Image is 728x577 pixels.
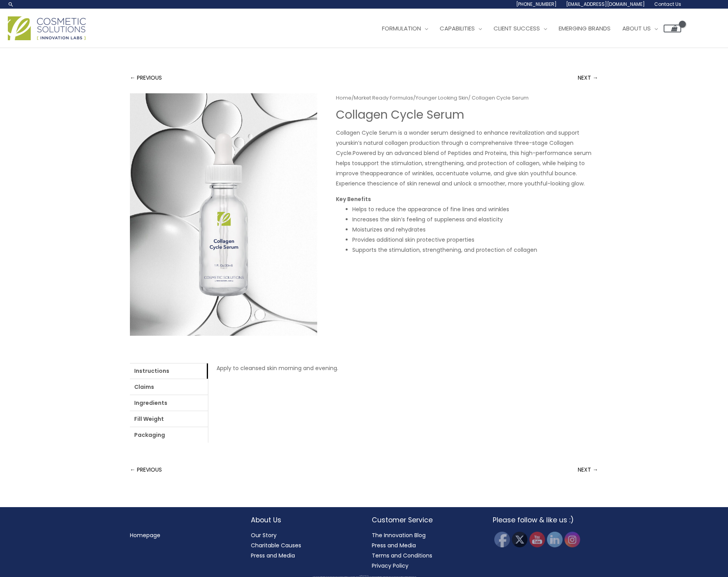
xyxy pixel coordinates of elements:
[352,235,598,245] li: Provides additional skin protective properties
[372,530,477,571] nav: Customer Service
[415,94,468,102] a: Younger Looking Skin
[251,541,301,549] a: Charitable Causes
[352,214,598,224] li: Increases the skin’s feeling of suppleness and elasticity
[376,17,434,40] a: Formulation
[372,541,416,549] a: Press and Media
[494,24,540,32] span: Client Success
[130,462,162,477] a: ← PREVIOUS
[352,224,598,235] li: Moisturizes and rehydrates
[217,363,590,373] p: Apply to cleansed skin morning and evening.
[376,180,585,187] span: science of skin renewal and unlock a smoother, more youthful-looking glow.
[8,16,86,40] img: Cosmetic Solutions Logo
[559,24,611,32] span: Emerging Brands
[336,159,585,177] span: support the stimulation, strengthening, and protection of collagen, while helping to improve the
[434,17,488,40] a: Capabilities
[372,515,477,525] h2: Customer Service
[336,139,574,157] span: skin’s natural collagen production through a comprehensive three-stage Collagen Cycle.
[336,94,352,102] a: Home
[251,552,295,559] a: Press and Media
[336,108,598,122] h1: Collagen Cycle Serum
[516,1,557,7] span: [PHONE_NUMBER]
[488,17,553,40] a: Client Success
[566,1,645,7] span: [EMAIL_ADDRESS][DOMAIN_NAME]
[512,532,527,547] img: Twitter
[654,1,681,7] span: Contact Us
[336,129,579,147] span: Collagen Cycle Serum is a wonder serum designed to enhance revitalization and support your
[14,575,714,576] div: Copyright © 2025
[336,195,371,203] strong: Key Benefits
[130,531,160,539] a: Homepage
[130,427,208,443] a: Packaging
[130,395,208,411] a: Ingredients
[622,24,651,32] span: About Us
[494,532,510,547] img: Facebook
[553,17,616,40] a: Emerging Brands
[130,70,162,85] a: ← PREVIOUS
[336,93,598,103] nav: Breadcrumb
[616,17,664,40] a: About Us
[352,245,598,255] li: Supports the stimulation, strengthening, and protection of collagen
[372,552,432,559] a: Terms and Conditions
[336,169,577,187] span: appearance of wrinkles, accentuate volume, and give skin youthful bounce. Experience the
[370,17,681,40] nav: Site Navigation
[372,531,426,539] a: The Innovation Blog
[578,70,598,85] a: NEXT →
[336,149,591,167] span: Powered by an advanced blend of Peptides and Proteins, this high-performance serum helps to
[130,530,235,540] nav: Menu
[130,379,208,395] a: Claims
[372,562,408,570] a: Privacy Policy
[130,93,317,336] img: Collagen Cycle Serum
[354,94,413,102] a: Market Ready Formulas
[440,24,475,32] span: Capabilities
[251,530,356,561] nav: About Us
[493,515,598,525] h2: Please follow & like us :)
[382,24,421,32] span: Formulation
[130,363,208,379] a: Instructions
[8,1,14,7] a: Search icon link
[664,25,681,32] a: View Shopping Cart, empty
[352,204,598,214] li: Helps to reduce the appearance of fine lines and wrinkles
[251,531,277,539] a: Our Story
[251,515,356,525] h2: About Us
[578,462,598,477] a: NEXT →
[130,411,208,427] a: Fill Weight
